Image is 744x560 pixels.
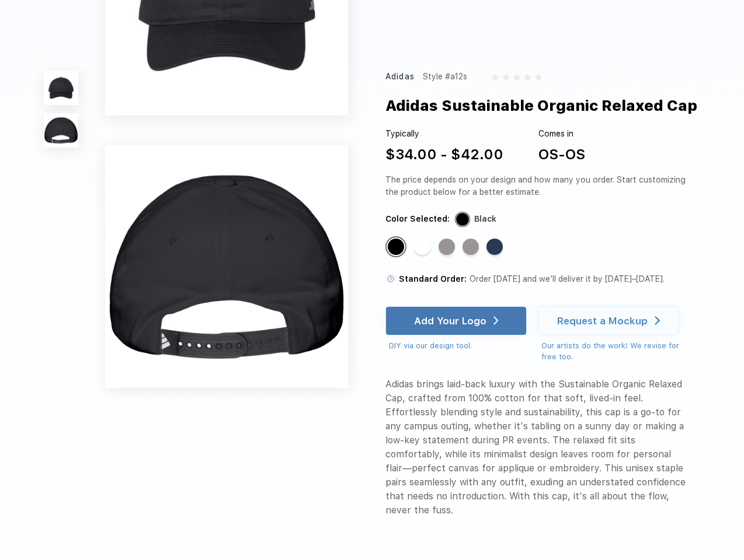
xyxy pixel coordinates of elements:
span: Standard Order: [399,274,467,283]
div: Grey [439,239,455,255]
img: gray_star.svg [535,73,542,80]
div: Adidas brings laid-back luxury with the Sustainable Organic Relaxed Cap, crafted from 100% cotton... [385,377,690,517]
div: Our artists do the work! We revise for free too. [541,340,690,363]
div: White [414,239,430,255]
img: gray_star.svg [502,73,509,80]
img: gray_star.svg [524,73,531,80]
div: Grey Three [463,239,479,255]
img: white arrow [655,316,660,325]
div: Black [388,239,404,255]
img: func=resize&h=100 [44,71,78,105]
div: Request a Mockup [557,315,648,327]
div: Add Your Logo [414,315,486,327]
img: standard order [385,274,396,284]
div: Adidas [385,71,415,83]
div: Color Selected: [385,213,450,225]
div: The price depends on your design and how many you order. Start customizing the product below for ... [385,174,690,198]
div: Comes in [538,128,585,140]
div: Collegiate Navy [486,239,503,255]
div: Black [474,213,496,225]
div: OS-OS [538,144,585,165]
img: white arrow [493,316,499,325]
div: Style #a12s [423,71,467,83]
div: DIY via our design tool. [389,340,527,352]
span: Order [DATE] and we’ll deliver it by [DATE]–[DATE]. [470,274,665,283]
img: func=resize&h=640 [105,145,348,388]
img: func=resize&h=100 [44,113,78,148]
img: gray_star.svg [513,73,520,80]
div: Typically [385,128,503,140]
div: $34.00 - $42.00 [385,144,503,165]
div: Adidas Sustainable Organic Relaxed Cap [385,94,697,117]
img: gray_star.svg [492,73,499,80]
